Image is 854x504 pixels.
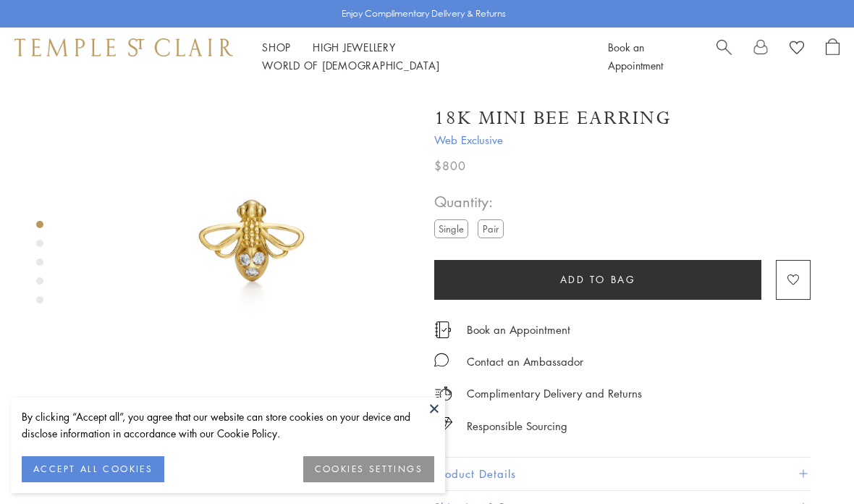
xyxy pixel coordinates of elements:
[467,353,583,371] div: Contact an Ambassador
[826,38,840,75] a: Open Shopping Bag
[14,38,233,56] img: Temple St. Clair
[434,458,811,490] button: Product Details
[262,38,575,75] nav: Main navigation
[94,85,413,404] img: E18101-MINIBEE
[478,219,504,238] label: Pair
[434,353,449,367] img: MessageIcon-01_2.svg
[782,436,840,490] iframe: Gorgias live chat messenger
[22,408,434,442] div: By clicking “Accept all”, you agree that our website can store cookies on your device and disclos...
[467,322,570,337] a: Book an Appointment
[342,7,506,21] p: Enjoy Complimentary Delivery & Returns
[303,456,434,482] button: COOKIES SETTINGS
[434,156,466,175] span: $800
[790,38,804,60] a: View Wishlist
[560,272,636,287] span: Add to bag
[313,40,396,54] a: High JewelleryHigh Jewellery
[262,40,291,54] a: ShopShop
[262,58,439,72] a: World of [DEMOGRAPHIC_DATA]World of [DEMOGRAPHIC_DATA]
[716,38,732,75] a: Search
[434,106,672,131] h1: 18K Mini Bee Earring
[22,456,164,482] button: ACCEPT ALL COOKIES
[434,190,510,214] span: Quantity:
[467,417,567,435] div: Responsible Sourcing
[467,385,642,403] p: Complimentary Delivery and Returns
[434,131,811,149] span: Web Exclusive
[608,40,663,72] a: Book an Appointment
[36,217,43,315] div: Product gallery navigation
[434,322,452,338] img: icon_appointment.svg
[434,219,468,238] label: Single
[434,385,452,403] img: icon_delivery.svg
[434,260,761,300] button: Add to bag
